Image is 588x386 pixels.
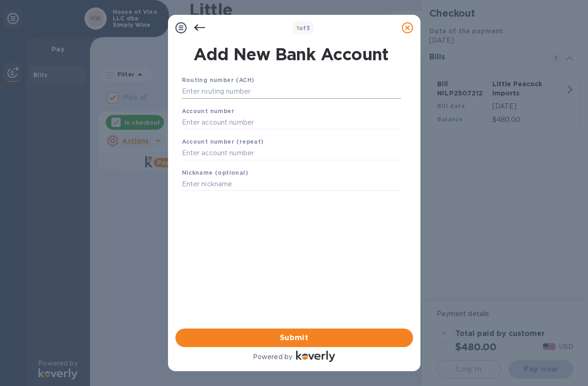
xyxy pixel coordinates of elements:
[297,25,310,32] b: of 3
[182,146,401,160] input: Enter account number
[182,138,264,145] b: Account number (repeat)
[182,85,401,99] input: Enter routing number
[182,169,249,176] b: Nickname (optional)
[176,44,407,64] h1: Add New Bank Account
[182,76,255,83] b: Routing number (ACH)
[297,25,299,32] span: 1
[296,351,335,362] img: Logo
[182,177,401,191] input: Enter nickname
[175,329,413,347] button: Submit
[183,332,406,343] span: Submit
[253,352,292,362] p: Powered by
[182,108,235,114] b: Account number
[182,115,401,129] input: Enter account number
